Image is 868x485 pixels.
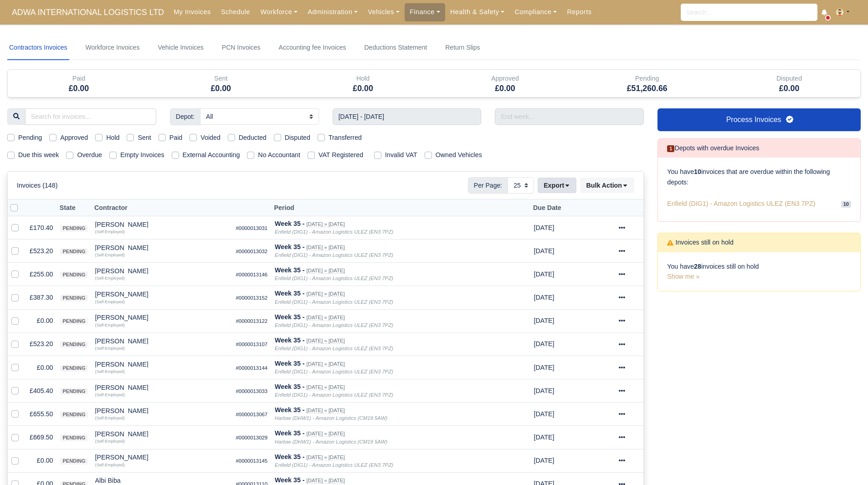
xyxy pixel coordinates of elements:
[77,150,102,160] label: Overdue
[236,435,268,440] small: #0000013029
[681,4,817,21] input: Search...
[299,84,427,93] h5: £0.00
[583,73,711,84] div: Pending
[216,3,255,21] a: Schedule
[534,271,555,278] span: 1 week from now
[18,150,59,160] label: Due this week
[275,276,393,281] i: Enfield (DIG1) - Amazon Logistics ULEZ (EN3 7PZ)
[275,266,304,274] strong: Week 35 -
[468,177,508,194] span: Per Page:
[299,73,427,84] div: Hold
[275,220,304,227] strong: Week 35 -
[307,221,345,227] small: [DATE] » [DATE]
[157,84,285,93] h5: £0.00
[95,439,125,444] small: (Self-Employed)
[277,36,348,60] a: Accounting fee Invoices
[441,84,569,93] h5: £0.00
[275,429,304,437] strong: Week 35 -
[95,369,125,374] small: (Self-Employed)
[441,73,569,84] div: Approved
[443,36,482,60] a: Return Slips
[26,403,56,426] td: £655.50
[60,271,87,278] span: pending
[95,230,125,234] small: (Self-Employed)
[583,84,711,93] h5: £51,260.66
[95,477,229,484] div: Albi Biba
[95,454,229,460] div: [PERSON_NAME]
[285,133,310,143] label: Disputed
[530,199,600,216] th: Due Date
[292,70,434,97] div: Hold
[120,150,164,160] label: Empty Invoices
[667,144,759,152] h6: Depots with overdue Invoices
[60,248,87,255] span: pending
[95,253,125,257] small: (Self-Employed)
[255,3,303,21] a: Workforce
[538,178,580,193] div: Export
[95,384,229,391] div: [PERSON_NAME]
[26,426,56,449] td: £669.50
[95,346,125,351] small: (Self-Employed)
[580,178,634,193] div: Bulk Action
[275,243,304,250] strong: Week 35 -
[307,268,345,274] small: [DATE] » [DATE]
[363,3,405,21] a: Vehicles
[169,133,183,143] label: Paid
[26,449,56,472] td: £0.00
[534,410,555,418] span: 1 week from now
[156,36,205,60] a: Vehicle Invoices
[495,108,644,125] input: End week...
[95,408,229,414] div: [PERSON_NAME]
[275,369,393,374] i: Enfield (DIG1) - Amazon Logistics ULEZ (EN3 7PZ)
[534,387,555,394] span: 1 week from now
[436,150,482,160] label: Owned Vehicles
[95,245,229,251] div: [PERSON_NAME]
[534,340,555,347] span: 1 week from now
[95,300,125,304] small: (Self-Employed)
[220,36,262,60] a: PCN Invoices
[303,3,363,21] a: Administration
[236,225,268,231] small: #0000013031
[307,361,345,367] small: [DATE] » [DATE]
[534,364,555,371] span: 1 week from now
[95,314,229,321] div: [PERSON_NAME]
[15,73,143,84] div: Paid
[17,182,57,189] h6: Invoices (148)
[275,383,304,390] strong: Week 35 -
[841,201,851,208] span: 10
[385,150,417,160] label: Invalid VAT
[725,84,853,93] h5: £0.00
[95,221,229,228] div: [PERSON_NAME]
[667,199,815,209] span: Enfield (DIG1) - Amazon Logistics ULEZ (EN3 7PZ)
[26,356,56,379] td: £0.00
[95,291,229,297] div: [PERSON_NAME]
[718,70,860,97] div: Disputed
[150,70,292,97] div: Sent
[26,379,56,403] td: £405.40
[657,108,861,131] a: Process Invoices
[509,3,562,21] a: Compliance
[26,240,56,263] td: £523.20
[275,462,393,468] i: Enfield (DIG1) - Amazon Logistics ULEZ (EN3 7PZ)
[236,249,268,254] small: #0000013032
[92,199,232,216] th: Contractor
[106,133,119,143] label: Hold
[667,273,699,280] a: Show me »
[7,36,69,60] a: Contractors Invoices
[239,133,267,143] label: Deducted
[60,225,87,232] span: pending
[15,84,143,93] h5: £0.00
[60,341,87,348] span: pending
[258,150,300,160] label: No Accountant
[95,338,229,344] div: [PERSON_NAME]
[95,431,229,437] div: [PERSON_NAME]
[95,361,229,368] div: [PERSON_NAME]
[667,145,674,152] span: 1
[26,309,56,332] td: £0.00
[307,245,345,250] small: [DATE] » [DATE]
[562,3,596,21] a: Reports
